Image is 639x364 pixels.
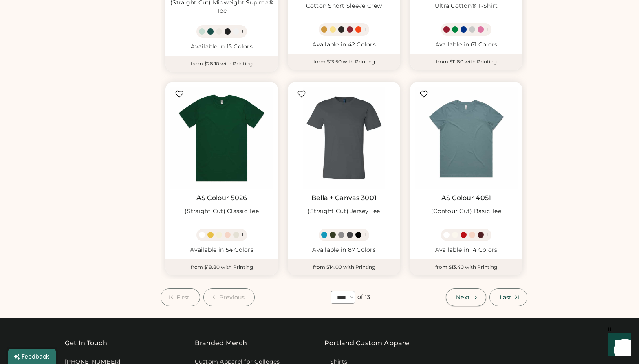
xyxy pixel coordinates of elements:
span: Previous [219,294,245,300]
div: + [241,231,245,240]
a: AS Colour 5026 [196,194,247,202]
div: from $14.00 with Printing [288,259,400,275]
button: Next [446,288,486,306]
div: Available in 61 Colors [415,41,518,49]
div: + [241,27,245,36]
div: Available in 42 Colors [293,41,395,49]
div: Branded Merch [195,338,247,348]
div: from $28.10 with Printing [165,56,278,72]
div: from $11.80 with Printing [410,54,522,70]
span: Last [500,294,511,300]
div: of 13 [357,293,370,301]
div: (Straight Cut) Jersey Tee [308,207,380,216]
button: First [161,288,200,306]
div: Available in 54 Colors [170,246,273,254]
div: + [363,25,367,34]
span: First [176,294,190,300]
div: Available in 15 Colors [170,43,273,51]
a: AS Colour 4051 [441,194,491,202]
div: Get In Touch [65,338,107,348]
div: + [485,231,489,240]
div: Available in 87 Colors [293,246,395,254]
div: Ultra Cotton® T-Shirt [435,2,498,10]
div: Available in 14 Colors [415,246,518,254]
div: (Straight Cut) Classic Tee [185,207,259,216]
div: (Contour Cut) Basic Tee [431,207,501,216]
div: Cotton Short Sleeve Crew [306,2,382,10]
div: from $18.80 with Printing [165,259,278,275]
button: Previous [203,288,255,306]
a: Bella + Canvas 3001 [311,194,377,202]
img: AS Colour 4051 (Contour Cut) Basic Tee [415,87,518,189]
img: BELLA + CANVAS 3001 (Straight Cut) Jersey Tee [293,87,395,189]
div: from $13.40 with Printing [410,259,522,275]
div: + [363,231,367,240]
img: AS Colour 5026 (Straight Cut) Classic Tee [170,87,273,189]
a: Portland Custom Apparel [324,338,411,348]
button: Last [489,288,527,306]
div: from $13.50 with Printing [288,54,400,70]
iframe: Front Chat [600,327,635,362]
span: Next [456,294,470,300]
div: + [485,25,489,34]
